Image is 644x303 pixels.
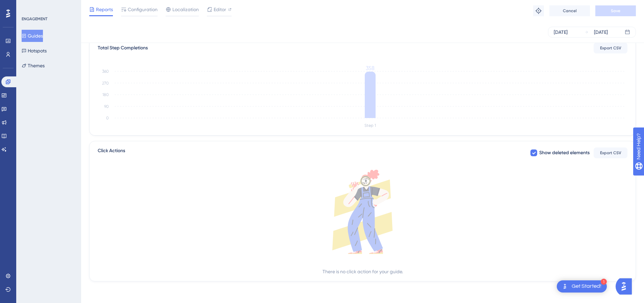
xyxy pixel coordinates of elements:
[22,45,47,57] button: Hotspots
[366,65,375,71] tspan: 358
[594,147,627,158] button: Export CSV
[104,104,109,109] tspan: 90
[563,8,577,14] span: Cancel
[539,149,590,157] span: Show deleted elements
[600,45,621,51] span: Export CSV
[594,43,627,53] button: Export CSV
[549,5,590,16] button: Cancel
[102,69,109,74] tspan: 360
[323,267,403,276] div: There is no click action for your guide.
[22,16,47,22] div: ENGAGEMENT
[102,92,109,97] tspan: 180
[22,30,43,42] button: Guides
[601,279,607,285] div: 1
[22,60,45,72] button: Themes
[102,81,109,86] tspan: 270
[98,147,125,159] span: Click Actions
[364,123,376,128] tspan: Step 1
[561,282,569,290] img: launcher-image-alternative-text
[128,5,158,14] span: Configuration
[616,276,636,297] iframe: UserGuiding AI Assistant Launcher
[554,28,568,36] div: [DATE]
[594,28,608,36] div: [DATE]
[557,280,607,293] div: Open Get Started! checklist, remaining modules: 1
[595,5,636,16] button: Save
[98,44,148,52] div: Total Step Completions
[172,5,199,14] span: Localization
[96,5,113,14] span: Reports
[16,2,42,10] span: Need Help?
[611,8,620,14] span: Save
[214,5,226,14] span: Editor
[600,150,621,156] span: Export CSV
[572,283,601,290] div: Get Started!
[106,116,109,120] tspan: 0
